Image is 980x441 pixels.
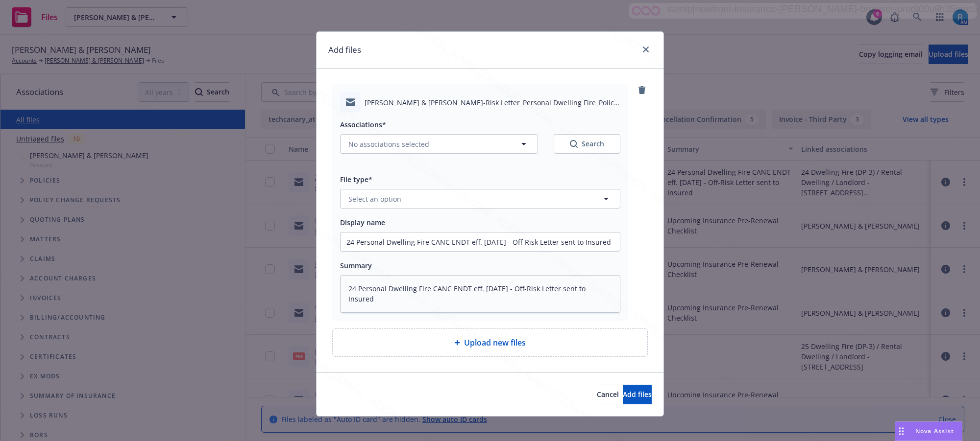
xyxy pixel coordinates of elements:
span: Add files [623,390,652,399]
a: remove [636,84,648,96]
span: Associations* [340,120,386,129]
svg: Search [570,140,578,148]
button: Select an option [340,189,620,209]
span: Display name [340,218,385,227]
button: Cancel [597,385,619,404]
span: [PERSON_NAME] & [PERSON_NAME]-Risk Letter_Personal Dwelling Fire_Policy #CFP 0100687490 07_08-24-... [365,97,620,108]
h1: Add files [328,44,361,56]
button: SearchSearch [554,134,620,154]
span: No associations selected [348,139,429,149]
span: Summary [340,261,372,270]
a: close [640,44,652,55]
span: Upload new files [464,337,526,348]
div: Drag to move [895,422,907,441]
div: Search [570,139,604,149]
button: Nova Assist [895,421,962,441]
span: File type* [340,175,372,184]
span: Cancel [597,390,619,399]
div: Upload new files [332,328,648,357]
span: Nova Assist [915,427,954,435]
button: Add files [623,385,652,404]
textarea: 24 Personal Dwelling Fire CANC ENDT eff. [DATE] - Off-Risk Letter sent to Insured [340,275,620,313]
input: Add display name here... [341,232,620,251]
span: Select an option [348,194,401,204]
button: No associations selected [340,134,538,154]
